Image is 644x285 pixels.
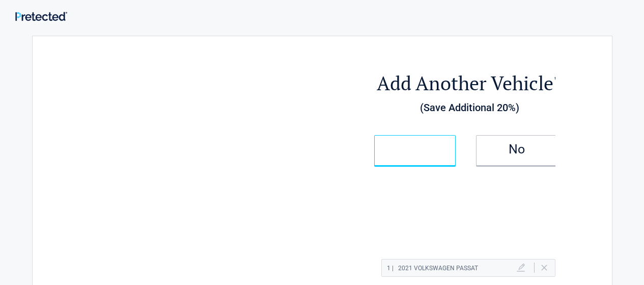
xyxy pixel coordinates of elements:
[487,146,547,153] h2: No
[387,265,394,272] span: 1 |
[387,262,478,275] h2: 2021 Volkswagen PASSAT
[15,12,67,21] img: Main Logo
[385,146,445,153] h2: Yes
[541,265,547,271] a: Delete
